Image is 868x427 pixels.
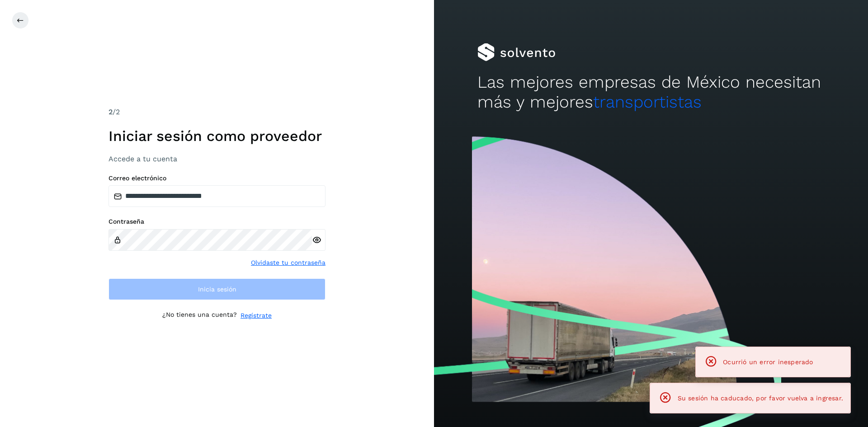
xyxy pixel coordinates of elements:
[477,72,825,113] h2: Las mejores empresas de México necesitan más y mejores
[241,311,272,320] a: Regístrate
[251,258,325,267] a: Olvidaste tu contraseña
[108,107,325,117] div: /2
[108,278,325,300] button: Inicia sesión
[723,358,813,366] span: Ocurrió un error inesperado
[108,174,325,182] label: Correo electrónico
[678,394,843,402] span: Su sesión ha caducado, por favor vuelva a ingresar.
[198,286,236,292] span: Inicia sesión
[108,127,325,145] h1: Iniciar sesión como proveedor
[108,155,325,163] h3: Accede a tu cuenta
[108,218,325,225] label: Contraseña
[162,311,237,320] p: ¿No tienes una cuenta?
[108,108,113,116] span: 2
[593,92,702,112] span: transportistas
